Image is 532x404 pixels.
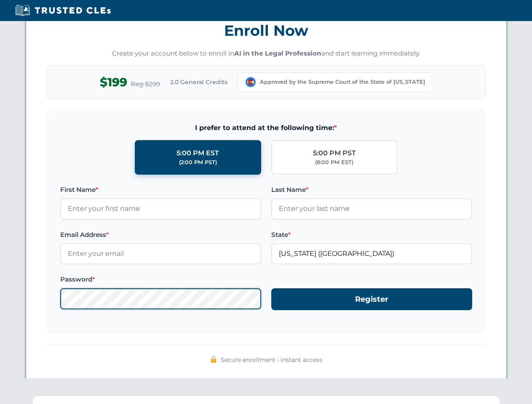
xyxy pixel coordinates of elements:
div: (2:00 PM PST) [179,158,217,167]
span: Reg $299 [131,79,160,89]
span: 2.0 General Credits [170,77,227,87]
h3: Enroll Now [47,17,486,44]
input: Colorado (CO) [271,243,472,264]
span: Secure enrollment • Instant access [221,355,322,364]
img: Trusted CLEs [13,4,113,17]
label: Password [60,274,261,284]
img: 🔒 [210,356,217,363]
button: Register [271,288,472,311]
p: Create your account below to enroll in and start learning immediately. [47,49,486,58]
label: State [271,230,472,240]
input: Enter your email [60,243,261,264]
span: Approved by the Supreme Court of the State of [US_STATE] [260,78,425,86]
strong: AI in the Legal Profession [234,49,321,57]
label: Last Name [271,185,472,195]
div: 5:00 PM EST [176,148,219,159]
div: 5:00 PM PST [313,148,356,159]
input: Enter your last name [271,198,472,219]
div: (8:00 PM EST) [315,158,353,167]
label: Email Address [60,230,261,240]
img: Colorado Supreme Court [245,76,257,88]
span: $199 [100,73,127,92]
label: First Name [60,185,261,195]
input: Enter your first name [60,198,261,219]
span: I prefer to attend at the following time: [60,122,472,133]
